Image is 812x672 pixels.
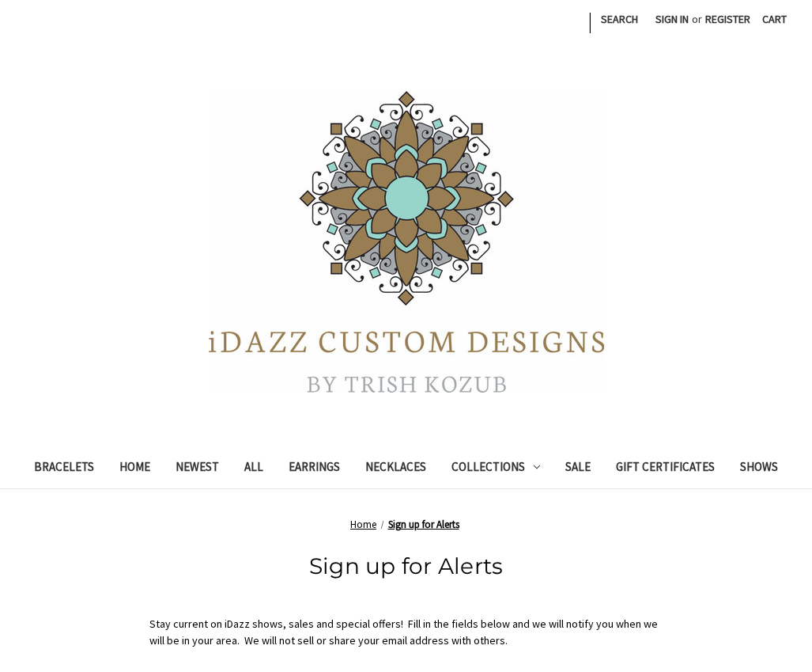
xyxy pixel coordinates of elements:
a: Home [107,450,163,488]
a: All [232,450,276,488]
a: Sale [553,450,603,488]
a: Home [350,518,376,531]
a: Necklaces [353,450,439,488]
p: Stay current on iDazz shows, sales and special offers! Fill in the fields below and we will notif... [149,616,663,649]
span: Cart [762,12,787,26]
h1: Sign up for Alerts [9,549,804,583]
a: Sign up for Alerts [388,518,459,531]
li: | [587,6,592,36]
img: iDazz Custom Designs [209,91,604,393]
nav: Breadcrumb [17,517,795,533]
a: Shows [727,450,791,488]
a: Bracelets [21,450,107,488]
a: Earrings [276,450,353,488]
a: Gift Certificates [603,450,727,488]
span: or [690,11,704,28]
a: Newest [163,450,232,488]
a: Collections [439,450,553,488]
